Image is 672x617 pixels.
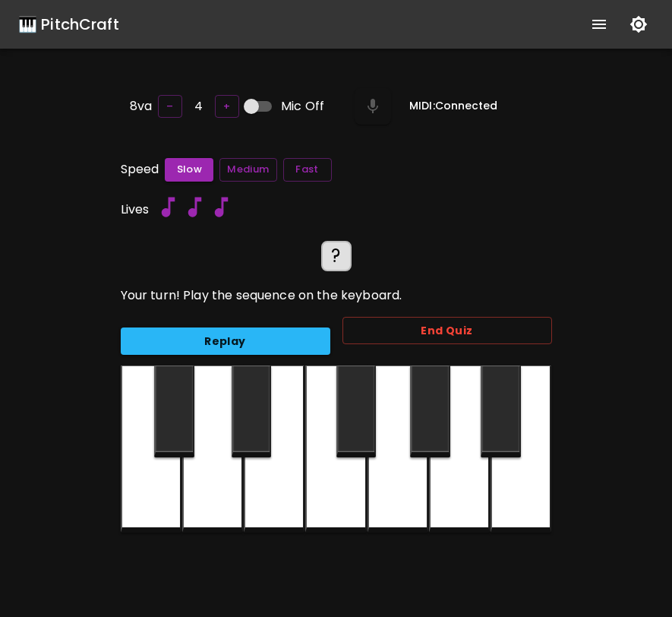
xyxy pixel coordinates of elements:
[194,96,203,117] h6: 4
[219,158,276,182] button: Medium
[121,327,330,356] button: Replay
[121,159,159,180] h6: Speed
[281,97,324,115] span: Mic Off
[158,95,182,119] button: –
[18,12,119,36] a: 🎹 PitchCraft
[130,96,152,117] h6: 8va
[342,317,552,345] button: End Quiz
[121,286,552,305] p: Your turn! Play the sequence on the keyboard.
[215,95,239,119] button: +
[165,158,213,182] button: Slow
[581,6,617,43] button: show more
[283,158,332,182] button: Fast
[409,98,497,115] h6: MIDI: Connected
[321,241,352,271] div: ?
[121,199,150,220] h6: Lives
